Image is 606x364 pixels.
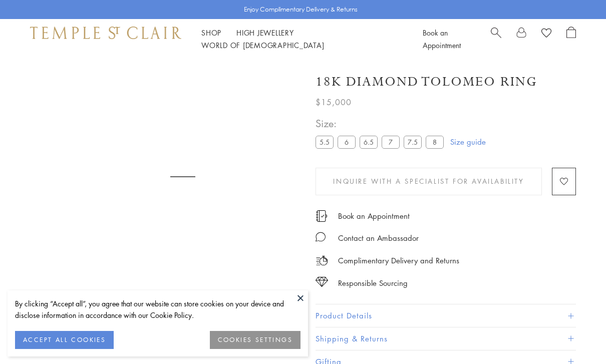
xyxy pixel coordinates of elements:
[316,136,334,148] label: 5.5
[556,317,596,354] iframe: Gorgias live chat messenger
[426,136,444,148] label: 8
[333,176,524,187] span: Inquire With A Specialist for Availability
[316,115,448,132] span: Size:
[15,331,114,349] button: ACCEPT ALL COOKIES
[316,327,576,350] button: Shipping & Returns
[201,28,221,38] a: ShopShop
[338,210,410,221] a: Book an Appointment
[15,298,300,321] div: By clicking “Accept all”, you agree that our website can store cookies on your device and disclos...
[491,27,501,52] a: Search
[541,27,551,42] a: View Wishlist
[316,210,328,222] img: icon_appointment.svg
[338,136,356,148] label: 6
[316,277,328,287] img: icon_sourcing.svg
[30,27,181,39] img: Temple St. Clair
[201,27,400,52] nav: Main navigation
[201,40,324,50] a: World of [DEMOGRAPHIC_DATA]World of [DEMOGRAPHIC_DATA]
[236,28,294,38] a: High JewelleryHigh Jewellery
[316,168,542,195] button: Inquire With A Specialist for Availability
[338,277,408,289] div: Responsible Sourcing
[338,254,459,267] p: Complimentary Delivery and Returns
[316,232,326,242] img: MessageIcon-01_2.svg
[360,136,378,148] label: 6.5
[382,136,400,148] label: 7
[316,304,576,327] button: Product Details
[566,27,576,52] a: Open Shopping Bag
[210,331,300,349] button: COOKIES SETTINGS
[316,96,352,109] span: $15,000
[316,73,537,91] h1: 18K Diamond Tolomeo Ring
[244,5,358,15] p: Enjoy Complimentary Delivery & Returns
[338,232,419,244] div: Contact an Ambassador
[423,28,461,50] a: Book an Appointment
[450,137,486,147] a: Size guide
[404,136,422,148] label: 7.5
[316,254,328,267] img: icon_delivery.svg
